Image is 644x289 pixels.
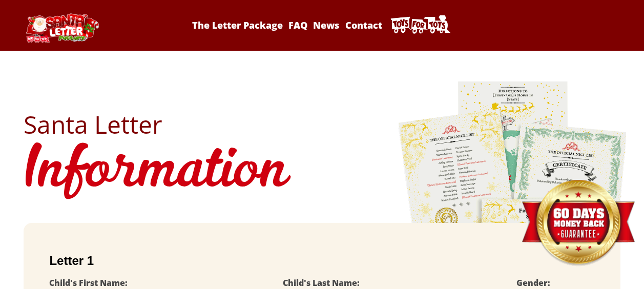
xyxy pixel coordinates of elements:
[49,254,594,268] h2: Letter 1
[49,277,128,288] label: Child's First Name:
[283,277,360,288] label: Child's Last Name:
[521,179,636,267] img: Money Back Guarantee
[343,19,384,31] a: Contact
[516,277,550,288] label: Gender:
[24,112,620,137] h2: Santa Letter
[311,19,341,31] a: News
[287,19,309,31] a: FAQ
[24,137,620,208] h1: Information
[24,13,100,43] img: Santa Letter Logo
[191,19,285,31] a: The Letter Package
